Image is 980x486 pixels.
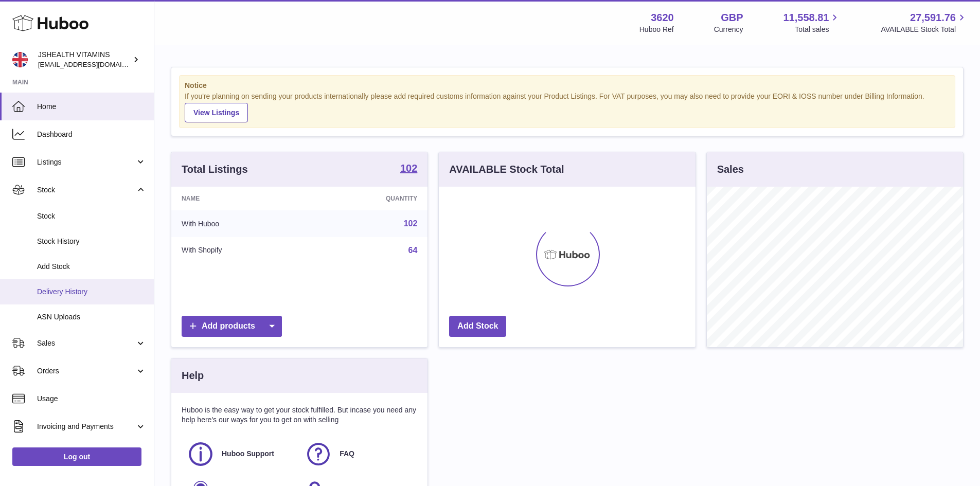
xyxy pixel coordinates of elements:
[449,316,506,337] a: Add Stock
[310,187,428,210] th: Quantity
[910,11,956,25] span: 27,591.76
[37,287,146,297] span: Delivery History
[37,366,135,376] span: Orders
[37,422,135,431] span: Invoicing and Payments
[187,440,294,468] a: Huboo Support
[12,52,28,67] img: internalAdmin-3620@internal.huboo.com
[38,60,151,68] span: [EMAIL_ADDRESS][DOMAIN_NAME]
[37,394,146,404] span: Usage
[881,25,968,34] span: AVAILABLE Stock Total
[37,262,146,272] span: Add Stock
[37,130,146,139] span: Dashboard
[171,237,310,264] td: With Shopify
[37,338,135,348] span: Sales
[881,11,968,34] a: 27,591.76 AVAILABLE Stock Total
[651,11,674,25] strong: 3620
[400,163,417,173] strong: 102
[222,449,274,459] span: Huboo Support
[449,163,564,176] h3: AVAILABLE Stock Total
[37,237,146,246] span: Stock History
[185,81,950,91] strong: Notice
[639,25,674,34] div: Huboo Ref
[408,246,418,255] a: 64
[171,210,310,237] td: With Huboo
[182,163,248,176] h3: Total Listings
[185,103,248,122] a: View Listings
[783,11,841,34] a: 11,558.81 Total sales
[37,312,146,322] span: ASN Uploads
[714,25,743,34] div: Currency
[171,187,310,210] th: Name
[783,11,829,25] span: 11,558.81
[37,185,135,195] span: Stock
[38,50,131,69] div: JSHEALTH VITAMINS
[182,316,282,337] a: Add products
[12,447,141,466] a: Log out
[721,11,743,25] strong: GBP
[185,92,950,122] div: If you're planning on sending your products internationally please add required customs informati...
[37,211,146,221] span: Stock
[37,157,135,167] span: Listings
[37,102,146,112] span: Home
[182,405,417,425] p: Huboo is the easy way to get your stock fulfilled. But incase you need any help here's our ways f...
[404,219,418,228] a: 102
[400,163,417,175] a: 102
[305,440,412,468] a: FAQ
[717,163,744,176] h3: Sales
[340,449,354,459] span: FAQ
[182,369,204,383] h3: Help
[795,25,841,34] span: Total sales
